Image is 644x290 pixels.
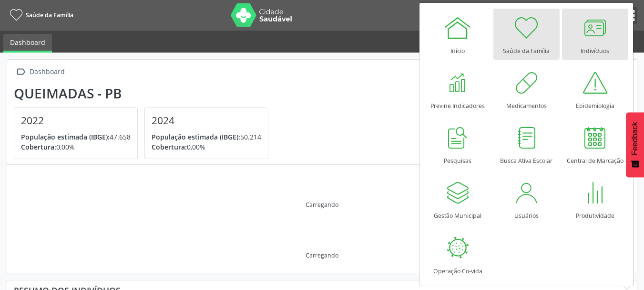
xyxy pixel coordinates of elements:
[21,142,131,152] p: 0,00%
[562,173,628,225] a: Produtividade
[21,115,131,127] h4: 2022
[493,64,560,115] a: Medicamentos
[306,251,338,259] div: Carregando
[14,65,66,79] a:  Dashboard
[425,9,491,60] a: Início
[21,132,131,142] p: 47.658
[493,118,560,170] a: Busca Ativa Escolar
[631,122,639,155] span: Feedback
[152,115,261,127] h4: 2024
[14,65,28,79] i: 
[14,86,275,101] div: Queimadas - PB
[425,118,491,170] a: Pesquisas
[152,132,261,142] p: 50.214
[493,173,560,225] a: Usuários
[425,64,491,115] a: Previne Indicadores
[152,132,240,141] span: População estimada (IBGE):
[152,142,187,151] span: Cobertura:
[21,132,110,141] span: População estimada (IBGE):
[7,7,73,23] a: Saúde da Família
[26,11,73,19] span: Saúde da Família
[562,118,628,170] a: Central de Marcação
[152,142,261,152] p: 0,00%
[3,34,52,53] a: Dashboard
[562,9,628,60] a: Indivíduos
[28,65,66,79] div: Dashboard
[425,173,491,225] a: Gestão Municipal
[493,9,560,60] a: Saúde da Família
[562,64,628,115] a: Epidemiologia
[306,201,338,209] div: Carregando
[626,112,644,177] button: Feedback - Mostrar pesquisa
[21,142,56,151] span: Cobertura:
[425,229,491,280] a: Operação Co-vida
